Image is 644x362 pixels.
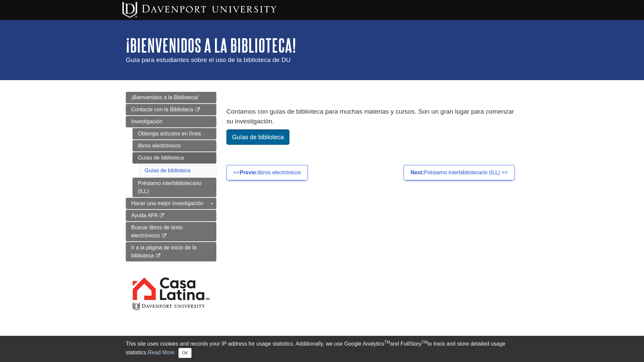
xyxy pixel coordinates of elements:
span: Hacer una mejor investigación [131,200,203,206]
sup: TM [422,340,427,345]
img: Davenport University [122,2,276,18]
strong: Previo: [240,170,258,175]
a: Contacte con la Biblioteca [126,104,216,115]
a: ¡Bienvenidos a la Biblioteca! [126,92,216,103]
a: Ir a la página de inicio de la biblioteca [126,242,216,261]
button: Close [178,348,192,358]
h1: ¡Bienvenidos a la Biblioteca! [126,35,518,55]
span: Buscar libros de texto electrónicos [131,225,183,238]
span: Ayuda APA [131,213,158,218]
span: Contacte con la Biblioteca [131,107,193,112]
i: This link opens in a new window [155,254,161,258]
p: Contamos con guías de biblioteca para muchas materias y cursos. Son un gran lugar para comenzar s... [226,107,518,126]
a: Guías de biblioteca [145,168,191,173]
span: Guía para estudiantes sobre el uso de la biblioteca de DU [126,56,291,63]
strong: Next: [411,170,424,175]
div: Guide Pages [126,92,216,323]
sup: TM [384,340,390,345]
a: Guías de biblioteca [132,152,216,164]
span: ¡Bienvenidos a la Biblioteca! [131,95,199,100]
a: libros electrónicos [132,140,216,152]
a: Ayuda APA [126,210,216,221]
a: Next:Préstamo interbibliotecario (ILL) >> [404,165,515,180]
span: Investigación [131,119,162,124]
i: This link opens in a new window [195,108,200,112]
a: Hacer una mejor investigación [126,198,216,209]
a: Read More [148,350,174,355]
a: Buscar libros de texto electrónicos [126,222,216,241]
i: This link opens in a new window [161,234,167,238]
div: This site uses cookies and records your IP address for usage statistics. Additionally, we use Goo... [126,340,518,358]
a: <<Previo:libros electrónicos [226,165,308,180]
a: Obtenga artículos en línea [132,128,216,139]
a: Préstamo interbibliotecario (ILL) [132,178,216,197]
a: Guías de biblioteca [226,129,289,145]
a: Investigación [126,116,216,127]
i: This link opens in a new window [159,214,165,218]
span: Ir a la página de inicio de la biblioteca [131,245,197,258]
